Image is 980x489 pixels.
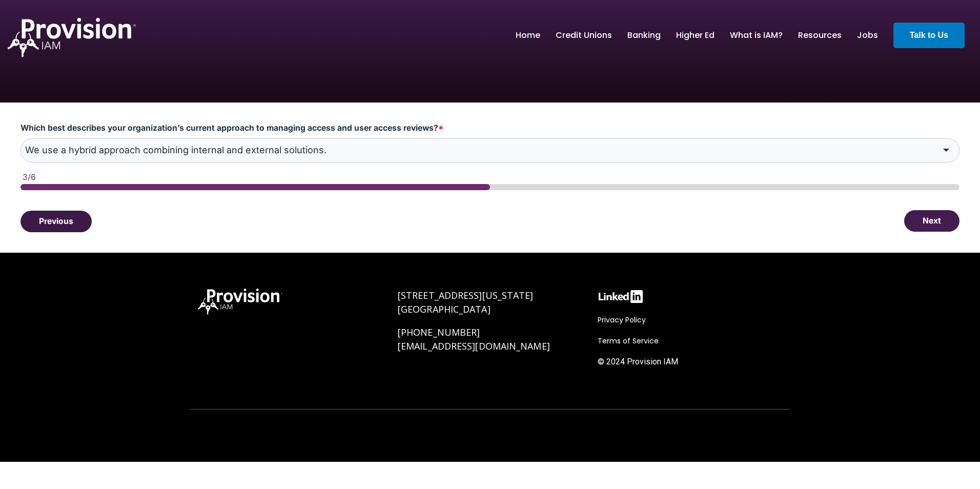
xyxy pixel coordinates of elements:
a: Privacy Policy [598,314,651,326]
a: Jobs [857,27,878,44]
span: © 2024 Provision IAM [598,357,678,366]
button: Next [904,210,959,232]
span: Terms of Service [598,336,659,346]
a: What is IAM? [730,27,783,44]
img: ProvisionIAM-Logo-White@3x [198,289,282,315]
span: [STREET_ADDRESS][US_STATE] [398,289,534,301]
img: ProvisionIAM-Logo-White [8,18,136,57]
a: Credit Unions [556,27,612,44]
a: [EMAIL_ADDRESS][DOMAIN_NAME] [398,340,550,352]
span: Which best describes your organization’s current approach to managing access and user access revi... [21,123,438,133]
a: [PHONE_NUMBER] [398,326,480,338]
a: Banking [627,27,661,44]
button: Previous [21,211,92,232]
strong: Talk to Us [910,31,948,39]
nav: menu [508,19,886,52]
a: Talk to Us [893,23,965,48]
a: [STREET_ADDRESS][US_STATE][GEOGRAPHIC_DATA] [398,289,534,315]
a: Terms of Service [598,335,664,347]
span: [GEOGRAPHIC_DATA] [398,303,491,315]
span: Privacy Policy [598,315,646,325]
div: 3/6 [23,173,959,182]
img: linkedin [598,289,644,304]
a: Higher Ed [676,27,714,44]
div: Navigation Menu [598,314,782,373]
div: page 3 of 6 [21,184,959,190]
a: Home [516,27,540,44]
a: Resources [798,27,842,44]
